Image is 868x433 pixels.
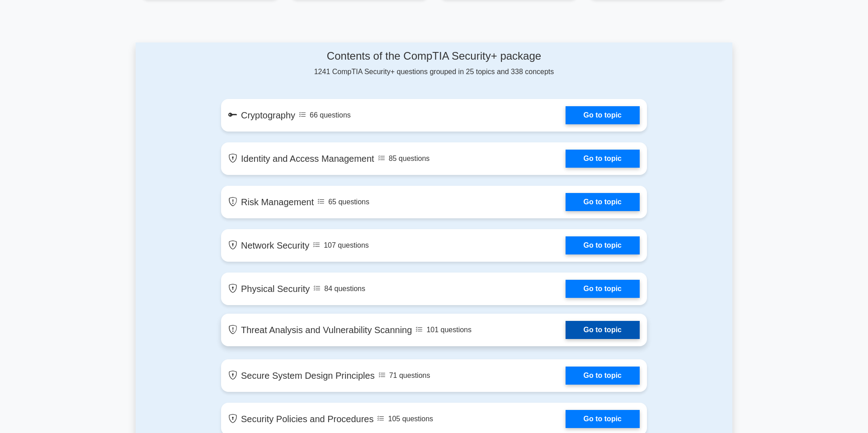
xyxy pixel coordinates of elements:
div: 1241 CompTIA Security+ questions grouped in 25 topics and 338 concepts [221,50,647,77]
a: Go to topic [566,321,640,339]
a: Go to topic [566,236,640,254]
a: Go to topic [566,106,640,124]
a: Go to topic [566,367,640,385]
a: Go to topic [566,280,640,298]
h4: Contents of the CompTIA Security+ package [221,50,647,63]
a: Go to topic [566,410,640,428]
a: Go to topic [566,193,640,211]
a: Go to topic [566,150,640,168]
